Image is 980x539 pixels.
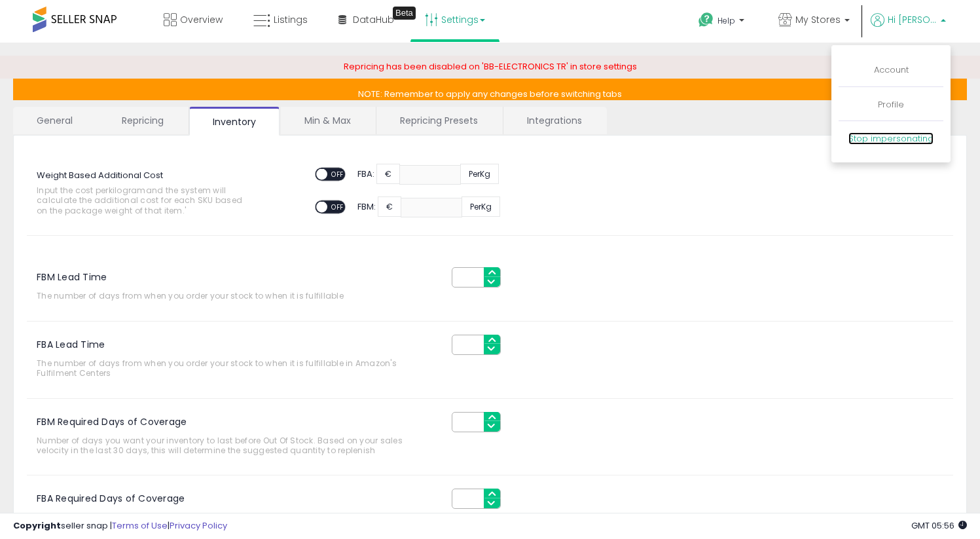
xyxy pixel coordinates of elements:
span: DataHub [353,13,394,26]
span: Listings [274,13,308,26]
strong: Copyright [13,519,61,532]
a: Integrations [503,107,606,134]
span: Per Kg [462,196,500,217]
span: Input the cost per kilogram and the system will calculate the additional cost for each SKU based ... [37,185,255,215]
i: Get Help [698,12,714,28]
span: Help [717,15,735,26]
span: My Stores [795,13,841,26]
span: Number of days you want your inventory to last before Out Of Stock. Based on your sales velocity ... [37,436,432,456]
span: € [378,196,401,217]
span: The number of days from when you order your stock to when it is fulfillable in Amazon's Fulfilmen... [37,358,432,379]
a: Min & Max [281,107,374,134]
a: Repricing [98,107,187,134]
span: Per Kg [460,164,499,184]
label: FBM Lead Time [27,267,107,281]
span: FBA: [357,168,374,180]
a: Hi [PERSON_NAME] [871,13,946,43]
a: Account [874,64,909,76]
span: 2025-10-8 05:56 GMT [911,519,967,532]
a: Terms of Use [112,519,168,532]
span: Overview [180,13,223,26]
a: Help [688,2,757,43]
label: FBA Required Days of Coverage [27,489,185,502]
span: OFF [327,202,348,213]
label: FBM Required Days of Coverage [27,412,187,426]
a: Stop impersonating [848,132,934,145]
span: Hi [PERSON_NAME] [888,13,937,26]
p: NOTE: Remember to apply any changes before switching tabs [13,79,967,100]
label: Weight Based Additional Cost [37,165,163,182]
a: Inventory [189,107,280,136]
a: Repricing Presets [376,107,501,134]
span: Repricing has been disabled on 'BB-ELECTRONICS TR' in store settings [344,60,637,73]
span: OFF [327,169,348,180]
a: Profile [878,98,904,111]
a: General [13,107,97,134]
a: Privacy Policy [170,519,227,532]
label: FBA Lead Time [27,335,105,348]
div: seller snap | | [13,520,227,532]
div: Tooltip anchor [393,7,416,20]
span: FBM: [357,200,376,213]
span: The number of days from when you order your stock to when it is fulfillable [37,291,432,301]
span: € [376,164,400,184]
span: Number of days you want your inventory to last before Out Of Stock. Based on your sales velocity ... [37,512,432,532]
